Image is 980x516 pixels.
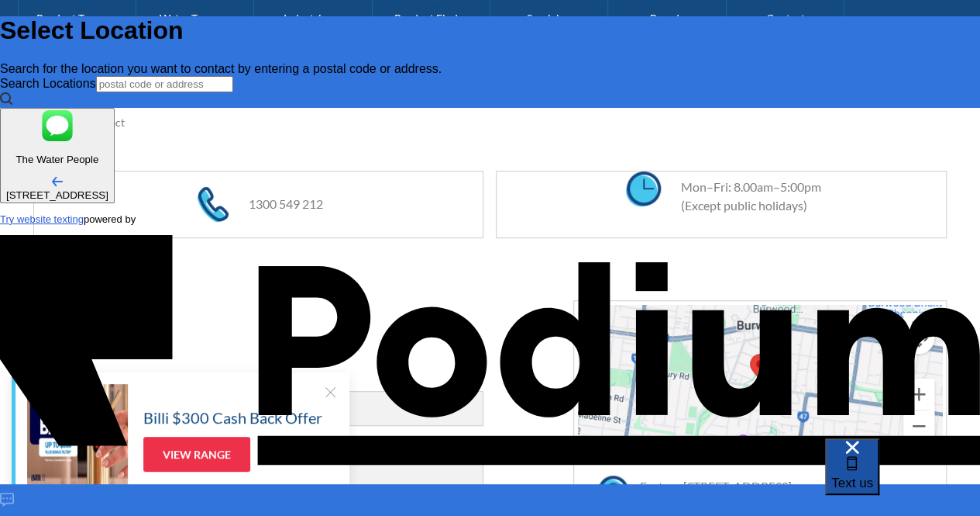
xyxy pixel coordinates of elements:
input: postal code or address [96,76,233,92]
div: [STREET_ADDRESS] [6,189,108,201]
span: powered by [84,213,136,225]
iframe: podium webchat widget bubble [825,438,980,516]
p: The Water People [6,154,108,165]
